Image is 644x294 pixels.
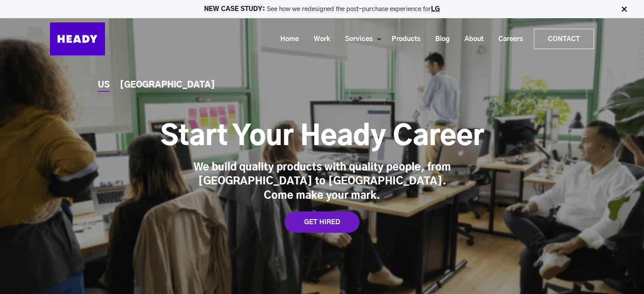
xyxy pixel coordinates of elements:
[285,212,359,233] a: GET HIRED
[50,22,105,55] img: Heady_Logo_Web-01 (1)
[425,31,454,47] a: Blog
[120,81,215,90] a: [GEOGRAPHIC_DATA]
[534,29,594,49] a: Contact
[160,120,484,154] h1: Start Your Heady Career
[431,6,440,12] a: LG
[4,6,640,12] p: See how we redesigned the post-purchase experience for
[334,31,377,47] a: Services
[270,31,303,47] a: Home
[113,29,594,49] div: Navigation Menu
[454,31,488,47] a: About
[620,5,628,14] img: Close Bar
[488,31,527,47] a: Careers
[204,6,267,12] strong: NEW CASE STUDY:
[98,81,110,90] a: US
[191,161,453,203] div: We build quality products with quality people, from [GEOGRAPHIC_DATA] to [GEOGRAPHIC_DATA]. Come ...
[303,31,334,47] a: Work
[381,31,425,47] a: Products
